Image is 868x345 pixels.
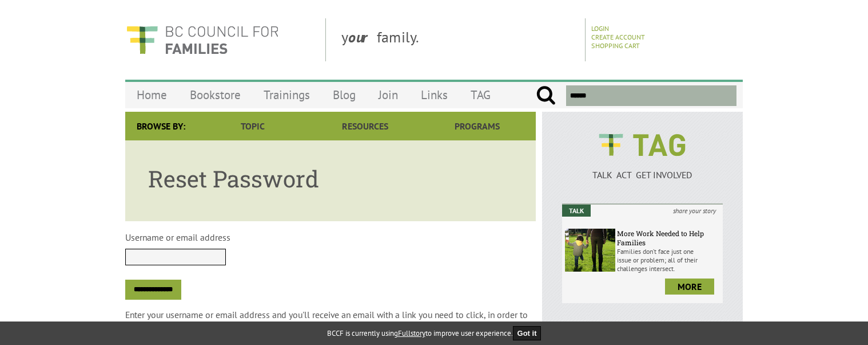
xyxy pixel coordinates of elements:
[562,158,723,181] a: TALK ACT GET INVOLVED
[562,169,723,181] p: TALK ACT GET INVOLVED
[666,205,723,217] i: share your story
[591,123,694,167] img: BCCF's TAG Logo
[591,24,609,33] a: Login
[409,81,459,108] a: Links
[321,81,367,108] a: Blog
[367,81,409,108] a: Join
[309,112,421,140] a: Resources
[665,279,714,295] a: more
[617,247,720,273] p: Families don’t face just one issue or problem; all of their challenges intersect.
[591,41,640,50] a: Shopping Cart
[332,18,586,61] div: y family.
[459,81,502,108] a: TAG
[617,229,720,247] h6: More Work Needed to Help Families
[125,232,230,243] label: Username or email address
[197,112,309,140] a: Topic
[348,28,377,46] strong: our
[421,112,533,140] a: Programs
[562,205,591,217] em: Talk
[125,18,280,61] img: BC Council for FAMILIES
[125,309,536,332] p: Enter your username or email address and you'll receive an email with a link you need to click, i...
[148,163,513,194] h1: Reset Password
[125,112,197,140] div: Browse By:
[536,85,556,106] input: Submit
[125,81,178,108] a: Home
[591,33,645,41] a: Create Account
[178,81,252,108] a: Bookstore
[398,328,425,338] a: Fullstory
[513,326,541,340] button: Got it
[252,81,321,108] a: Trainings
